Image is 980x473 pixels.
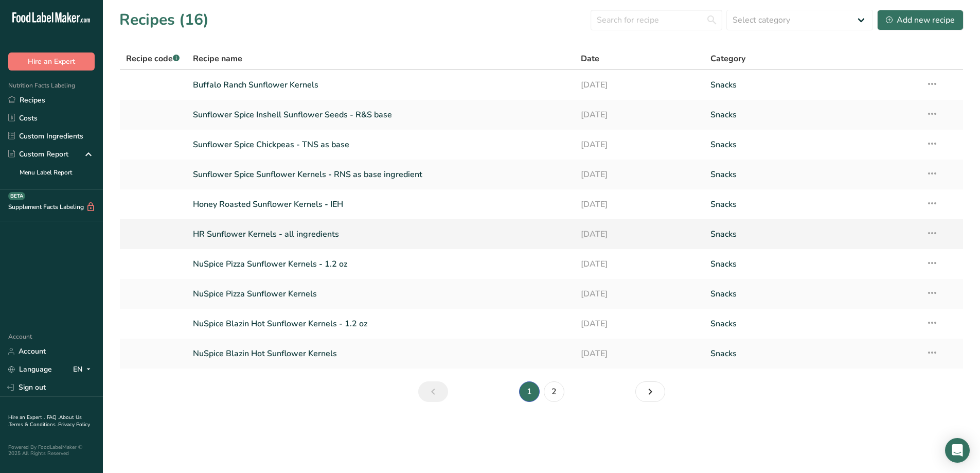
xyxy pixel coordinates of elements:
a: Page 2. [544,381,564,402]
div: Add new recipe [886,14,955,26]
a: Hire an Expert . [8,414,45,421]
a: [DATE] [581,194,698,215]
a: [DATE] [581,104,698,126]
a: About Us . [8,414,82,428]
button: Hire an Expert [8,52,95,71]
a: [DATE] [581,164,698,185]
a: NuSpice Pizza Sunflower Kernels - 1.2 oz [193,253,569,275]
input: Search for recipe [591,10,722,30]
a: Snacks [710,253,914,275]
a: Honey Roasted Sunflower Kernels - IEH [193,194,569,215]
a: NuSpice Blazin Hot Sunflower Kernels - 1.2 oz [193,313,569,335]
a: Snacks [710,283,914,305]
div: EN [73,363,95,376]
a: [DATE] [581,283,698,305]
a: [DATE] [581,343,698,364]
a: Snacks [710,194,914,215]
a: HR Sunflower Kernels - all ingredients [193,223,569,245]
div: Open Intercom Messenger [945,438,970,463]
div: Powered By FoodLabelMaker © 2025 All Rights Reserved [8,444,95,457]
span: Category [710,52,745,65]
a: Buffalo Ranch Sunflower Kernels [193,74,569,96]
button: Add new recipe [877,10,964,30]
span: Recipe name [193,52,242,65]
a: Sunflower Spice Sunflower Kernels - RNS as base ingredient [193,164,569,185]
a: [DATE] [581,253,698,275]
div: BETA [8,192,25,200]
a: Sunflower Spice Chickpeas - TNS as base [193,134,569,155]
a: NuSpice Pizza Sunflower Kernels [193,283,569,305]
a: FAQ . [47,414,59,421]
a: Snacks [710,134,914,155]
a: [DATE] [581,74,698,96]
a: Snacks [710,313,914,335]
a: Sunflower Spice Inshell Sunflower Seeds - R&S base [193,104,569,126]
span: Date [581,52,599,65]
a: Language [8,360,52,378]
span: Recipe code [126,53,180,64]
a: Snacks [710,223,914,245]
a: Snacks [710,164,914,185]
a: Snacks [710,74,914,96]
a: [DATE] [581,313,698,335]
a: Terms & Conditions . [9,421,58,428]
div: Custom Report [8,149,68,160]
a: Previous page [418,381,448,402]
h1: Recipes (16) [119,8,209,31]
a: [DATE] [581,134,698,155]
a: Next page [635,381,665,402]
a: NuSpice Blazin Hot Sunflower Kernels [193,343,569,364]
a: Snacks [710,104,914,126]
a: [DATE] [581,223,698,245]
a: Snacks [710,343,914,364]
a: Privacy Policy [58,421,90,428]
